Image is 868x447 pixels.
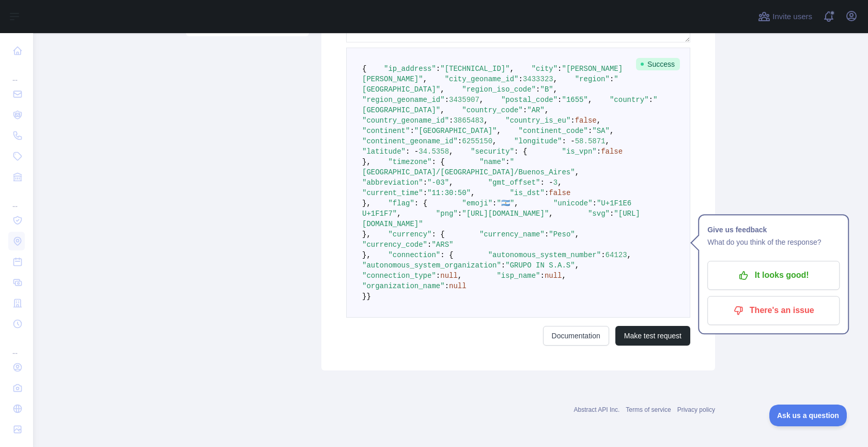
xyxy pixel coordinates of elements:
[440,65,509,73] span: "[TECHNICAL_ID]"
[436,272,440,280] span: :
[501,261,505,270] span: :
[462,199,492,207] span: "emoji"
[610,127,614,135] span: ,
[518,75,522,83] span: :
[8,62,25,83] div: ...
[423,75,427,83] span: ,
[449,178,453,187] span: ,
[462,137,492,145] span: 6255150
[540,178,553,187] span: : -
[501,96,557,104] span: "postal_code"
[362,116,449,125] span: "country_geoname_id"
[510,189,545,197] span: "is_dst"
[362,158,371,166] span: },
[557,65,562,73] span: :
[553,199,593,207] span: "unicode"
[427,241,431,249] span: :
[445,282,449,290] span: :
[562,137,575,145] span: : -
[479,96,484,104] span: ,
[362,272,436,280] span: "connection_type"
[388,230,431,239] span: "currency"
[514,147,527,156] span: : {
[462,106,523,114] span: "country_code"
[492,199,497,207] span: :
[543,326,609,346] a: Documentation
[606,137,610,145] span: ,
[362,96,445,104] span: "region_geoname_id"
[488,178,540,187] span: "gmt_offset"
[366,292,370,301] span: }
[505,158,509,166] span: :
[588,96,592,104] span: ,
[414,127,497,135] span: "[GEOGRAPHIC_DATA]"
[575,230,579,239] span: ,
[449,147,453,156] span: ,
[423,178,427,187] span: :
[523,106,527,114] span: :
[575,137,606,145] span: 58.5871
[626,406,671,413] a: Terms of service
[527,106,545,114] span: "AR"
[649,96,653,104] span: :
[505,261,575,270] span: "GRUPO IN S.A.S"
[471,189,475,197] span: ,
[588,210,610,218] span: "svg"
[488,251,601,259] span: "autonomous_system_number"
[540,85,553,94] span: "B"
[615,326,690,346] button: Make test request
[553,85,557,94] span: ,
[440,106,444,114] span: ,
[449,96,479,104] span: 3435907
[557,96,562,104] span: :
[553,178,557,187] span: 3
[410,127,414,135] span: :
[772,11,812,23] span: Invite users
[597,147,601,156] span: :
[8,188,25,209] div: ...
[362,292,366,301] span: }
[436,210,458,218] span: "png"
[458,137,462,145] span: :
[414,199,427,207] span: : {
[532,65,557,73] span: "city"
[431,158,444,166] span: : {
[606,251,627,259] span: 64123
[431,241,453,249] span: "ARS"
[677,406,715,413] a: Privacy policy
[484,116,488,125] span: ,
[610,75,614,83] span: :
[545,272,562,280] span: null
[445,75,519,83] span: "city_geoname_id"
[601,251,605,259] span: :
[449,282,467,290] span: null
[362,230,371,239] span: },
[553,75,557,83] span: ,
[557,178,562,187] span: ,
[362,65,366,73] span: {
[462,210,549,218] span: "[URL][DOMAIN_NAME]"
[593,199,597,207] span: :
[575,168,579,176] span: ,
[601,147,623,156] span: false
[423,189,427,197] span: :
[536,85,540,94] span: :
[445,96,449,104] span: :
[431,230,444,239] span: : {
[397,210,401,218] span: ,
[384,65,436,73] span: "ip_address"
[505,116,570,125] span: "country_is_eu"
[497,127,501,135] span: ,
[471,147,514,156] span: "security"
[549,230,575,239] span: "Peso"
[440,251,453,259] span: : {
[575,116,597,125] span: false
[362,261,501,270] span: "autonomous_system_organization"
[479,230,545,239] span: "currency_name"
[497,199,515,207] span: "🇦🇷"
[362,178,423,187] span: "abbreviation"
[575,75,610,83] span: "region"
[518,127,587,135] span: "continent_code"
[453,116,484,125] span: 3865483
[406,147,419,156] span: : -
